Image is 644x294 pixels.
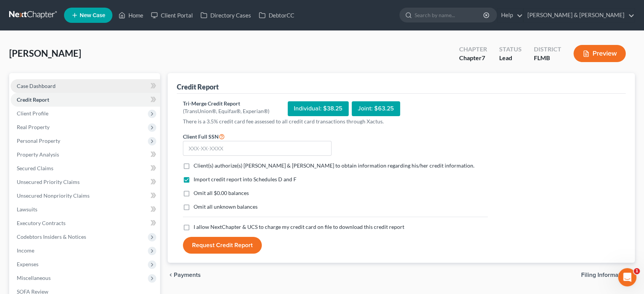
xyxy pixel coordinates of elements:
div: Status [499,45,522,54]
span: Miscellaneous [17,275,51,281]
a: DebtorCC [255,8,298,22]
div: Individual: $38.25 [288,101,349,116]
span: Personal Property [17,137,60,144]
a: Lawsuits [11,203,160,216]
span: 1 [634,268,640,274]
span: Case Dashboard [17,83,56,89]
span: Client Full SSN [183,133,219,140]
span: Secured Claims [17,165,53,171]
a: Unsecured Nonpriority Claims [11,189,160,203]
a: Case Dashboard [11,79,160,93]
span: Real Property [17,124,50,130]
span: Filing Information [581,272,629,278]
span: Unsecured Priority Claims [17,179,80,185]
input: Search by name... [415,8,484,22]
span: Expenses [17,261,38,267]
iframe: Intercom live chat [618,268,636,286]
span: Payments [174,272,201,278]
button: Request Credit Report [183,237,262,254]
a: Help [497,8,523,22]
span: Omit all $0.00 balances [194,190,249,196]
div: Chapter [459,45,487,54]
span: 7 [482,54,485,61]
a: Client Portal [147,8,197,22]
span: Income [17,247,34,254]
span: Client(s) authorize(s) [PERSON_NAME] & [PERSON_NAME] to obtain information regarding his/her cred... [194,162,474,169]
span: Import credit report into Schedules D and F [194,176,296,182]
a: Executory Contracts [11,216,160,230]
button: Preview [574,45,626,62]
a: Credit Report [11,93,160,107]
span: Codebtors Insiders & Notices [17,233,86,240]
span: [PERSON_NAME] [9,48,81,59]
p: There is a 3.5% credit card fee assessed to all credit card transactions through Xactus. [183,118,488,125]
a: Unsecured Priority Claims [11,175,160,189]
input: XXX-XX-XXXX [183,141,332,156]
a: Property Analysis [11,148,160,161]
div: (TransUnion®, Equifax®, Experian®) [183,107,269,115]
div: Credit Report [177,82,219,91]
div: FLMB [534,54,561,62]
span: Lawsuits [17,206,37,213]
a: Directory Cases [197,8,255,22]
span: Property Analysis [17,151,59,158]
a: Secured Claims [11,161,160,175]
div: Chapter [459,54,487,62]
div: Joint: $63.25 [352,101,400,116]
div: Tri-Merge Credit Report [183,100,269,107]
span: Client Profile [17,110,48,117]
span: Unsecured Nonpriority Claims [17,192,90,199]
i: chevron_left [168,272,174,278]
div: District [534,45,561,54]
a: Home [115,8,147,22]
span: New Case [80,13,105,18]
a: [PERSON_NAME] & [PERSON_NAME] [524,8,634,22]
div: Lead [499,54,522,62]
span: Omit all unknown balances [194,203,258,210]
span: Credit Report [17,96,49,103]
span: Executory Contracts [17,220,66,226]
button: Filing Information chevron_right [581,272,635,278]
span: I allow NextChapter & UCS to charge my credit card on file to download this credit report [194,224,404,230]
button: chevron_left Payments [168,272,201,278]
